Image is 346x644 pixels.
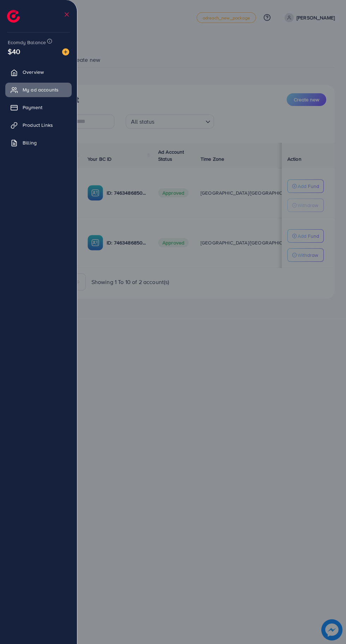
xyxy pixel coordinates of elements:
[8,46,20,57] span: $40
[5,118,72,132] a: Product Links
[8,39,46,46] span: Ecomdy Balance
[7,10,20,23] img: logo
[23,86,59,93] span: My ad accounts
[23,122,53,129] span: Product Links
[62,48,69,55] img: image
[5,65,72,79] a: Overview
[23,139,37,146] span: Billing
[5,100,72,114] a: Payment
[23,104,42,111] span: Payment
[5,136,72,150] a: Billing
[23,69,44,76] span: Overview
[5,83,72,97] a: My ad accounts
